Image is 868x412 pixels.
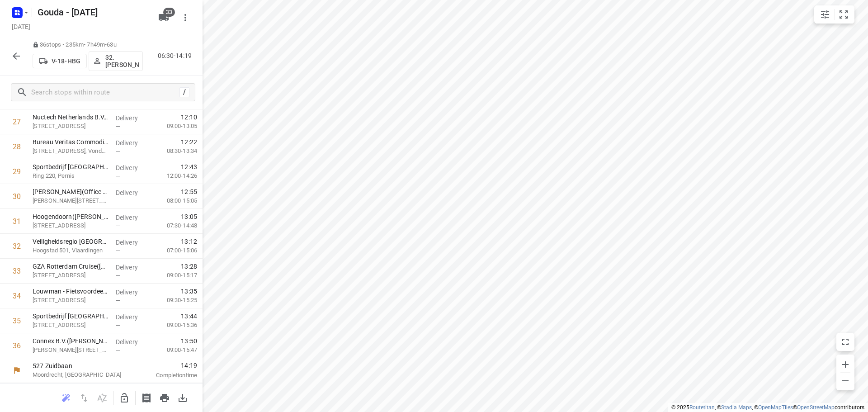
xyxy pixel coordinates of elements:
a: OpenStreetMap [797,404,835,411]
a: Routetitan [689,404,715,411]
button: Map settings [816,5,834,24]
a: Stadia Maps [721,404,752,411]
li: © 2025 , © , © © contributors [671,404,864,411]
a: OpenMapTiles [758,404,793,411]
div: small contained button group [814,5,854,24]
button: Fit zoom [835,5,853,24]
